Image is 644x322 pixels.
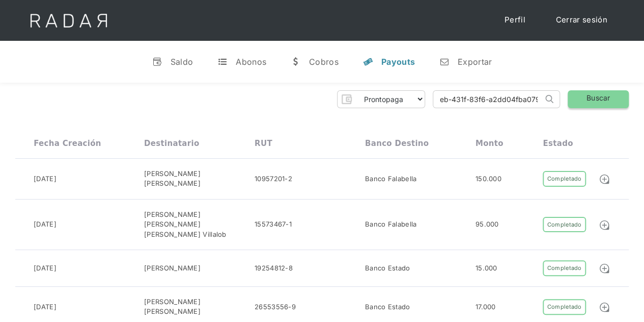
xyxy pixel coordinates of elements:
div: Estado [543,139,573,148]
div: 10957201-2 [255,174,292,184]
form: Form [337,90,425,108]
div: 95.000 [475,219,499,230]
div: 26553556-9 [255,302,296,312]
img: Detalle [599,263,610,274]
a: Perfil [494,10,536,30]
div: Completado [543,217,585,233]
div: t [217,57,228,67]
div: Exportar [458,57,492,67]
img: Detalle [599,174,610,185]
div: [DATE] [34,263,57,274]
div: [DATE] [34,174,57,184]
div: Completado [543,171,585,187]
div: 15.000 [475,263,497,274]
div: Monto [475,139,503,148]
div: [PERSON_NAME] [PERSON_NAME] [PERSON_NAME] Villalob [144,210,255,240]
div: [PERSON_NAME] [144,263,201,274]
div: 19254812-8 [255,263,293,274]
div: Abonos [236,57,266,67]
div: Banco Estado [365,263,410,274]
div: v [152,57,162,67]
div: Banco destino [365,139,429,148]
img: Detalle [599,302,610,313]
div: [PERSON_NAME] [PERSON_NAME] [144,169,255,189]
div: [DATE] [34,302,57,312]
div: Saldo [171,57,193,67]
div: 17.000 [475,302,496,312]
div: n [439,57,450,67]
div: y [363,57,373,67]
div: Payouts [381,57,415,67]
div: Banco Falabella [365,219,417,230]
div: Banco Falabella [365,174,417,184]
div: Completado [543,260,585,276]
div: 15573467-1 [255,219,292,230]
div: Fecha creación [34,139,101,148]
div: [PERSON_NAME] [PERSON_NAME] [144,297,255,317]
div: Cobros [309,57,339,67]
div: Banco Estado [365,302,410,312]
div: Destinatario [144,139,199,148]
div: 150.000 [475,174,501,184]
a: Buscar [568,90,629,108]
div: Completado [543,299,585,315]
div: [DATE] [34,219,57,230]
a: Cerrar sesión [546,10,618,30]
div: w [291,57,301,67]
div: RUT [255,139,272,148]
input: Busca por ID [433,91,543,108]
img: Detalle [599,219,610,231]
